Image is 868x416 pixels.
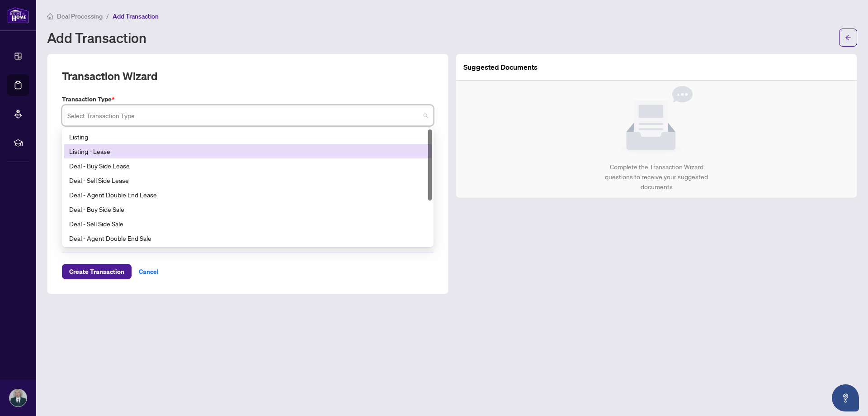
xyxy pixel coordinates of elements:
button: Create Transaction [62,264,132,279]
img: Profile Icon [9,389,27,406]
div: Deal - Agent Double End Lease [69,190,426,200]
span: home [47,13,53,19]
button: Open asap [832,384,859,411]
div: Deal - Agent Double End Lease [64,187,432,202]
div: Deal - Sell Side Sale [64,216,432,231]
div: Deal - Agent Double End Sale [69,233,426,243]
div: Deal - Buy Side Lease [64,158,432,173]
h2: Transaction Wizard [62,69,157,83]
span: Create Transaction [69,264,124,279]
div: Complete the Transaction Wizard questions to receive your suggested documents [595,162,718,192]
div: Deal - Buy Side Sale [64,202,432,216]
div: Deal - Buy Side Lease [69,161,426,171]
article: Suggested Documents [463,62,538,73]
div: Deal - Buy Side Sale [69,204,426,214]
button: Cancel [132,264,166,279]
div: Deal - Sell Side Lease [64,173,432,187]
div: Listing - Lease [69,146,426,156]
img: logo [7,7,29,24]
li: / [106,11,109,21]
h1: Add Transaction [47,30,146,45]
span: Cancel [139,264,159,279]
div: Deal - Sell Side Sale [69,219,426,229]
div: Listing [64,129,432,144]
label: Transaction Type [62,94,434,104]
div: Deal - Agent Double End Sale [64,231,432,245]
span: Add Transaction [113,12,159,20]
div: Deal - Sell Side Lease [69,175,426,185]
div: Listing [69,132,426,142]
span: Deal Processing [57,12,103,20]
div: Listing - Lease [64,144,432,158]
img: Null State Icon [620,86,693,155]
span: arrow-left [845,34,851,41]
